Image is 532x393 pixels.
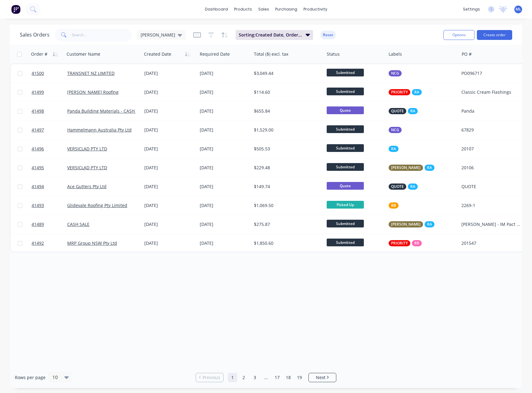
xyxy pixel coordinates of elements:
div: $229.48 [254,165,318,171]
div: sales [255,5,272,14]
span: RR [414,240,419,246]
button: Create order [477,30,512,40]
div: Required Date [200,51,230,57]
div: $149.74 [254,184,318,190]
a: Page 17 [273,373,282,382]
a: 41496 [32,140,67,158]
button: [PERSON_NAME]RA [389,221,434,227]
span: Submitted [327,220,364,227]
button: PRIORITYRA [389,89,422,95]
span: [PERSON_NAME] [141,32,175,38]
div: [DATE] [144,184,195,190]
div: [PERSON_NAME] - IM Pact Home [461,221,521,227]
span: 41497 [32,127,44,133]
div: [DATE] [200,70,249,76]
span: QUOTE [391,108,404,114]
div: [DATE] [144,221,195,227]
a: Ace Gutters Pty Ltd [67,184,107,189]
button: PRIORITYRR [389,240,422,246]
span: 41498 [32,108,44,114]
span: Picked Up [327,201,364,209]
a: [PERSON_NAME] Roofing [67,89,119,95]
a: Page 3 [250,373,259,382]
div: Panda [461,108,521,114]
span: Submitted [327,239,364,246]
button: QUOTERA [389,184,418,190]
span: RA [410,108,415,114]
h1: Sales Orders [20,32,50,38]
a: Page 19 [295,373,304,382]
span: 41492 [32,240,44,246]
div: Total ($) excl. tax [254,51,288,57]
a: Next page [309,374,336,381]
a: 41495 [32,158,67,177]
span: RA [391,146,396,152]
span: 41495 [32,165,44,171]
button: Options [443,30,474,40]
a: 41489 [32,215,67,234]
div: Classic Cream Flashings [461,89,521,95]
a: 41494 [32,177,67,196]
span: [PERSON_NAME] [391,165,421,171]
button: RA [389,146,399,152]
button: Sorting:Created Date, Order # [236,30,313,40]
div: 201547 [461,240,521,246]
a: Jump forward [261,373,271,382]
div: $1,850.60 [254,240,318,246]
div: $3,049.44 [254,70,318,76]
span: Previous [203,374,220,381]
div: [DATE] [144,108,195,114]
span: 41494 [32,184,44,190]
span: 41500 [32,70,44,76]
a: Previous page [196,374,223,381]
button: [PERSON_NAME]RA [389,165,434,171]
a: TRANSNET NZ LIMITED [67,70,115,76]
div: $505.53 [254,146,318,152]
div: [DATE] [144,240,195,246]
span: ML [516,6,521,12]
span: PRIORITY [391,89,408,95]
span: RA [427,221,432,227]
div: $114.60 [254,89,318,95]
div: 20106 [461,165,521,171]
div: $1,529.00 [254,127,318,133]
a: 41492 [32,234,67,253]
div: purchasing [272,5,300,14]
span: RA [427,165,432,171]
div: QUOTE [461,184,521,190]
span: 41499 [32,89,44,95]
div: [DATE] [200,146,249,152]
a: CASH SALE [67,221,89,227]
button: BB [389,202,399,209]
div: [DATE] [144,70,195,76]
div: [DATE] [200,240,249,246]
div: $655.84 [254,108,318,114]
button: QUOTERA [389,108,418,114]
div: $275.87 [254,221,318,227]
a: 41493 [32,196,67,215]
div: [DATE] [144,89,195,95]
div: [DATE] [200,221,249,227]
span: NCG [391,127,399,133]
a: Page 1 is your current page [228,373,237,382]
a: VERSICLAD PTY LTD [67,146,107,152]
span: Next [316,374,325,381]
span: QUOTE [391,184,404,190]
div: Status [327,51,340,57]
a: 41498 [32,102,67,120]
a: Panda Building Materials - CASH SALE [67,108,146,114]
div: [DATE] [200,89,249,95]
a: Page 18 [284,373,293,382]
span: Quote [327,182,364,190]
div: Created Date [144,51,171,57]
button: Reset [321,31,336,39]
span: BB [391,202,396,209]
a: 41499 [32,83,67,101]
div: [DATE] [144,165,195,171]
span: Submitted [327,163,364,171]
div: [DATE] [200,165,249,171]
span: Rows per page [15,374,46,381]
div: 20107 [461,146,521,152]
span: Submitted [327,125,364,133]
div: [DATE] [144,202,195,209]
